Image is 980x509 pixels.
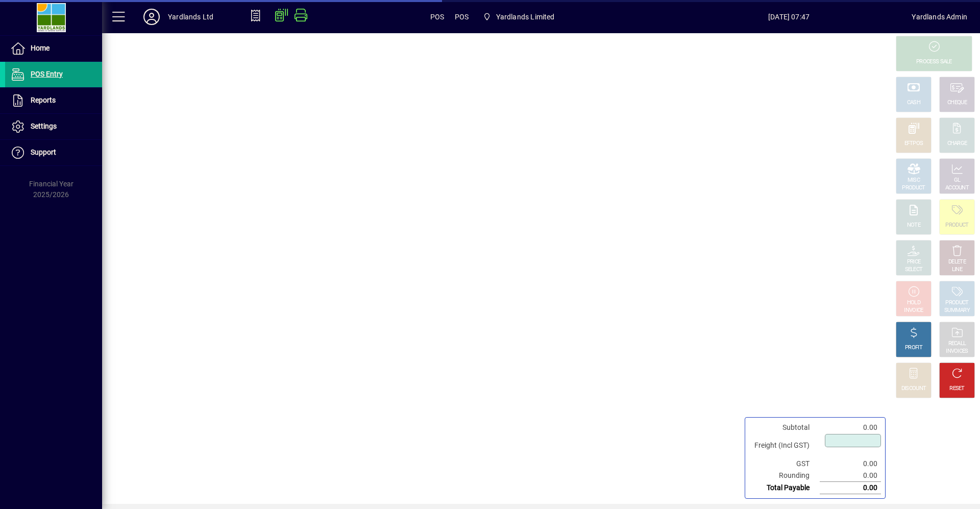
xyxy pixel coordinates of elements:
div: DELETE [948,258,966,266]
div: Yardlands Ltd [168,9,213,25]
span: Support [31,148,56,156]
div: CASH [907,99,920,107]
td: Rounding [749,470,820,482]
a: Settings [5,114,102,139]
div: DISCOUNT [901,385,926,393]
div: MISC [908,177,920,184]
div: PRODUCT [902,184,925,192]
div: PROCESS SALE [916,58,952,66]
span: POS Entry [31,70,63,78]
td: Total Payable [749,482,820,494]
div: Yardlands Admin [912,9,967,25]
div: RECALL [948,340,966,348]
td: GST [749,458,820,470]
a: Support [5,140,102,165]
div: INVOICES [946,348,968,355]
span: Yardlands Limited [479,8,558,26]
td: 0.00 [820,422,881,433]
span: POS [455,9,469,25]
td: Subtotal [749,422,820,433]
td: 0.00 [820,458,881,470]
div: PROFIT [905,344,922,352]
div: SUMMARY [944,307,970,314]
div: INVOICE [904,307,923,314]
td: 0.00 [820,470,881,482]
span: Home [31,44,50,52]
div: LINE [952,266,962,274]
div: NOTE [907,222,920,229]
div: GL [954,177,961,184]
div: CHARGE [947,140,967,148]
a: Reports [5,88,102,113]
div: SELECT [905,266,923,274]
div: EFTPOS [904,140,923,148]
span: Reports [31,96,56,104]
div: PRODUCT [945,299,968,307]
button: Profile [135,8,168,26]
div: ACCOUNT [945,184,969,192]
div: HOLD [907,299,920,307]
a: Home [5,36,102,61]
div: RESET [949,385,965,393]
div: CHEQUE [947,99,967,107]
td: Freight (Incl GST) [749,433,820,458]
span: [DATE] 07:47 [666,9,912,25]
div: PRICE [907,258,921,266]
span: POS [430,9,445,25]
span: Settings [31,122,57,130]
div: PRODUCT [945,222,968,229]
td: 0.00 [820,482,881,494]
span: Yardlands Limited [496,9,555,25]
